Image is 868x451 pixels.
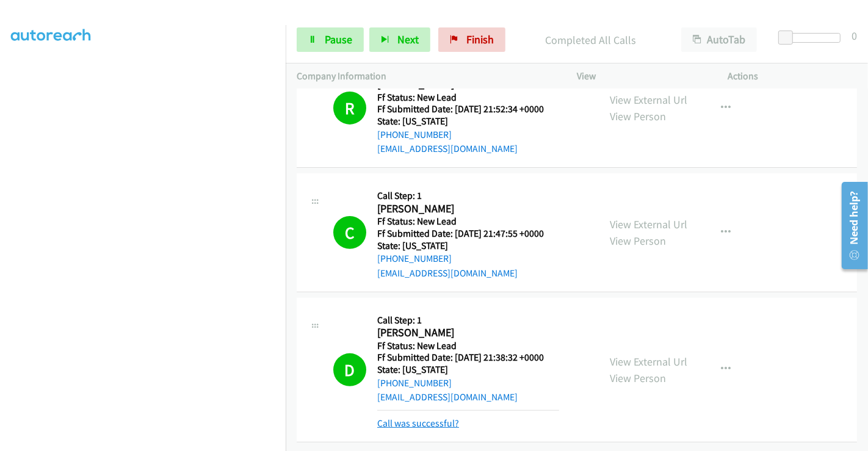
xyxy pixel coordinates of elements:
[377,228,559,240] h5: Ff Submitted Date: [DATE] 21:47:55 +0000
[377,352,559,364] h5: Ff Submitted Date: [DATE] 21:38:32 +0000
[397,32,419,46] span: Next
[377,417,459,429] a: Call was successful?
[681,27,757,52] button: AutoTab
[610,93,687,107] a: View External Url
[377,92,559,104] h5: Ff Status: New Lead
[377,240,559,252] h5: State: [US_STATE]
[377,215,559,228] h5: Ff Status: New Lead
[297,69,555,84] p: Company Information
[377,314,559,327] h5: Call Step: 1
[438,27,505,52] a: Finish
[610,371,666,385] a: View Person
[297,27,364,52] a: Pause
[377,190,559,202] h5: Call Step: 1
[377,267,518,279] a: [EMAIL_ADDRESS][DOMAIN_NAME]
[377,129,452,140] a: [PHONE_NUMBER]
[333,353,366,386] h1: D
[377,326,559,340] h2: [PERSON_NAME]
[377,103,559,115] h5: Ff Submitted Date: [DATE] 21:52:34 +0000
[852,27,857,44] div: 0
[377,143,518,154] a: [EMAIL_ADDRESS][DOMAIN_NAME]
[577,69,706,84] p: View
[333,92,366,124] h1: R
[610,234,666,248] a: View Person
[610,109,666,123] a: View Person
[522,32,659,48] p: Completed All Calls
[377,115,559,128] h5: State: [US_STATE]
[833,177,868,274] iframe: Resource Center
[333,216,366,249] h1: C
[377,340,559,352] h5: Ff Status: New Lead
[466,32,494,46] span: Finish
[377,253,452,264] a: [PHONE_NUMBER]
[377,391,518,403] a: [EMAIL_ADDRESS][DOMAIN_NAME]
[728,69,858,84] p: Actions
[610,217,687,231] a: View External Url
[369,27,430,52] button: Next
[784,33,841,43] div: Delay between calls (in seconds)
[325,32,352,46] span: Pause
[610,355,687,369] a: View External Url
[377,377,452,389] a: [PHONE_NUMBER]
[377,364,559,376] h5: State: [US_STATE]
[377,202,559,216] h2: [PERSON_NAME]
